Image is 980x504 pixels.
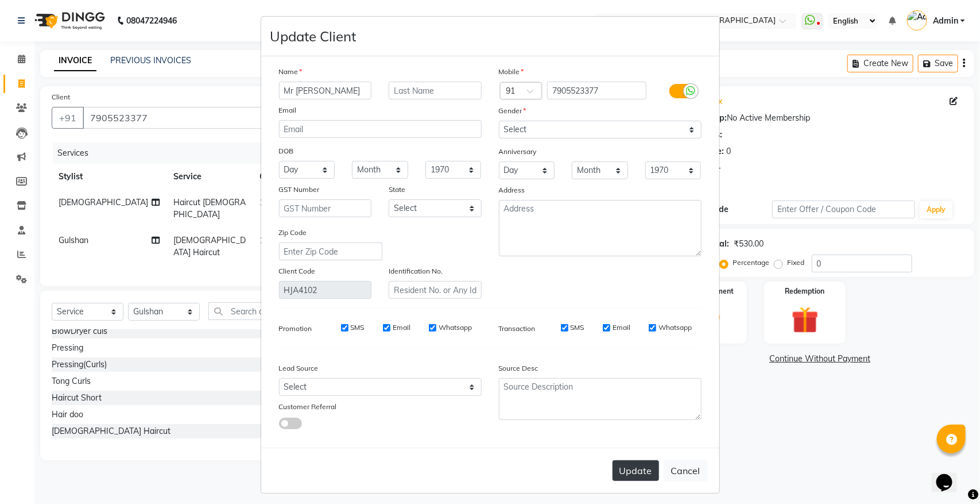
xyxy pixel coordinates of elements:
[279,266,316,276] label: Client Code
[393,322,410,333] label: Email
[499,363,539,374] label: Source Desc
[279,199,372,217] input: GST Number
[547,82,646,99] input: Mobile
[389,266,443,276] label: Identification No.
[499,67,524,77] label: Mobile
[439,322,472,333] label: Whatsapp
[571,322,584,333] label: SMS
[499,106,526,116] label: Gender
[659,322,692,333] label: Whatsapp
[279,82,372,99] input: First Name
[270,26,357,47] h4: Update Client
[279,281,372,299] input: Client Code
[499,147,537,157] label: Anniversary
[389,184,405,195] label: State
[279,402,337,412] label: Customer Referral
[279,67,303,77] label: Name
[932,458,969,493] iframe: chat widget
[499,185,525,195] label: Address
[351,322,365,333] label: SMS
[613,460,659,481] button: Update
[389,281,482,299] input: Resident No. or Any Id
[279,243,382,260] input: Enter Zip Code
[279,105,297,116] label: Email
[279,146,294,156] label: DOB
[279,363,319,374] label: Lead Source
[389,82,482,99] input: Last Name
[279,120,482,138] input: Email
[499,324,536,334] label: Transaction
[613,322,630,333] label: Email
[279,324,312,334] label: Promotion
[279,228,307,238] label: Zip Code
[664,460,708,482] button: Cancel
[279,184,320,195] label: GST Number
